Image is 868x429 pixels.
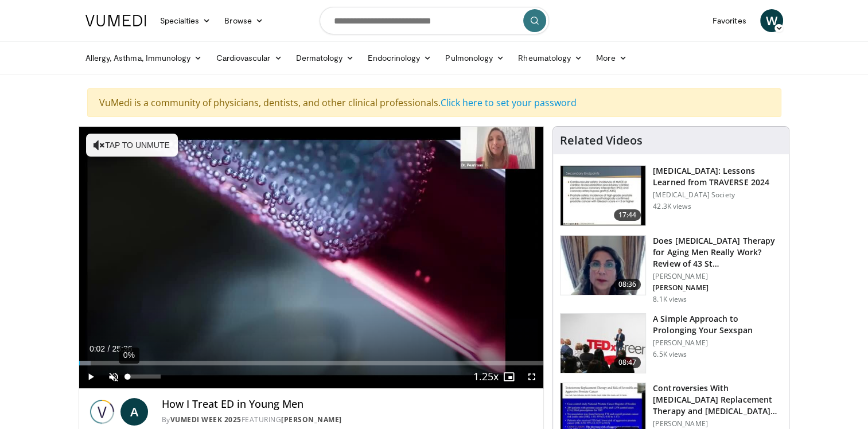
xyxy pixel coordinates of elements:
p: [PERSON_NAME] [653,419,782,428]
p: 8.1K views [653,295,687,304]
a: Browse [217,9,270,32]
button: Fullscreen [520,365,543,388]
a: 08:47 A Simple Approach to Prolonging Your Sexspan [PERSON_NAME] 6.5K views [560,313,782,374]
span: / [108,344,110,353]
button: Playback Rate [474,365,497,388]
h3: A Simple Approach to Prolonging Your Sexspan [653,313,782,336]
div: Progress Bar [79,361,544,365]
a: Allergy, Asthma, Immunology [79,46,209,69]
div: Volume Level [128,375,161,379]
span: 08:36 [614,279,641,290]
button: Tap to unmute [86,134,178,157]
a: W [760,9,783,32]
p: [PERSON_NAME] [653,338,782,348]
a: Favorites [706,9,753,32]
div: By FEATURING [162,415,535,425]
h4: Related Videos [560,134,643,147]
span: 17:44 [614,209,641,221]
div: VuMedi is a community of physicians, dentists, and other clinical professionals. [87,88,781,117]
span: 08:47 [614,357,641,368]
p: [MEDICAL_DATA] Society [653,190,782,200]
h4: How I Treat ED in Young Men [162,398,535,411]
img: Vumedi Week 2025 [88,398,116,426]
p: 42.3K views [653,202,691,211]
a: Specialties [153,9,218,32]
a: Cardiovascular [209,46,289,69]
input: Search topics, interventions [320,7,549,34]
h3: Controversies With [MEDICAL_DATA] Replacement Therapy and [MEDICAL_DATA] Can… [653,383,782,417]
img: 4d4bce34-7cbb-4531-8d0c-5308a71d9d6c.150x105_q85_crop-smart_upscale.jpg [560,236,645,295]
h3: Does [MEDICAL_DATA] Therapy for Aging Men Really Work? Review of 43 St… [653,235,782,270]
video-js: Video Player [79,127,544,389]
a: Dermatology [289,46,361,69]
a: 17:44 [MEDICAL_DATA]: Lessons Learned from TRAVERSE 2024 [MEDICAL_DATA] Society 42.3K views [560,165,782,226]
img: 1317c62a-2f0d-4360-bee0-b1bff80fed3c.150x105_q85_crop-smart_upscale.jpg [560,166,645,225]
a: Rheumatology [511,46,589,69]
span: 0:02 [89,344,105,353]
a: A [120,398,148,426]
button: Enable picture-in-picture mode [497,365,520,388]
p: 6.5K views [653,350,687,359]
img: c4bd4661-e278-4c34-863c-57c104f39734.150x105_q85_crop-smart_upscale.jpg [560,314,645,373]
a: More [589,46,633,69]
a: Click here to set your password [441,96,577,109]
p: [PERSON_NAME] [653,283,782,292]
span: 25:36 [112,344,132,353]
a: Vumedi Week 2025 [170,415,242,424]
a: Pulmonology [438,46,511,69]
h3: [MEDICAL_DATA]: Lessons Learned from TRAVERSE 2024 [653,165,782,188]
button: Play [79,365,102,388]
img: VuMedi Logo [85,15,146,26]
button: Unmute [102,365,125,388]
a: [PERSON_NAME] [281,415,342,424]
p: [PERSON_NAME] [653,272,782,281]
a: Endocrinology [361,46,438,69]
a: 08:36 Does [MEDICAL_DATA] Therapy for Aging Men Really Work? Review of 43 St… [PERSON_NAME] [PERS... [560,235,782,304]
